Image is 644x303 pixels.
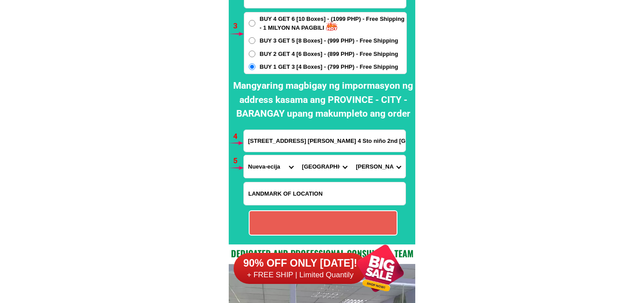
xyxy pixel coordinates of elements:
input: BUY 4 GET 6 [10 Boxes] - (1099 PHP) - Free Shipping - 1 MILYON NA PAGBILI [249,20,255,27]
h2: Dedicated and professional consulting team [229,247,415,260]
span: BUY 4 GET 6 [10 Boxes] - (1099 PHP) - Free Shipping - 1 MILYON NA PAGBILI [260,15,406,32]
h6: 4 [233,131,243,142]
span: BUY 1 GET 3 [4 Boxes] - (799 PHP) - Free Shipping [260,63,398,71]
select: Select commune [351,155,405,178]
h6: 90% OFF ONLY [DATE]! [234,257,367,270]
input: BUY 1 GET 3 [4 Boxes] - (799 PHP) - Free Shipping [249,63,255,70]
span: BUY 2 GET 4 [6 Boxes] - (899 PHP) - Free Shipping [260,50,398,59]
h6: + FREE SHIP | Limited Quantily [234,270,367,280]
span: BUY 3 GET 5 [8 Boxes] - (999 PHP) - Free Shipping [260,36,398,45]
input: BUY 2 GET 4 [6 Boxes] - (899 PHP) - Free Shipping [249,51,255,57]
input: BUY 3 GET 5 [8 Boxes] - (999 PHP) - Free Shipping [249,37,255,44]
h2: Mangyaring magbigay ng impormasyon ng address kasama ang PROVINCE - CITY - BARANGAY upang makumpl... [231,79,415,121]
input: Input address [244,130,405,152]
h6: 3 [233,20,243,32]
select: Select district [298,155,351,178]
select: Select province [244,155,298,178]
input: Input LANDMARKOFLOCATION [244,182,405,205]
h6: 5 [233,155,243,167]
